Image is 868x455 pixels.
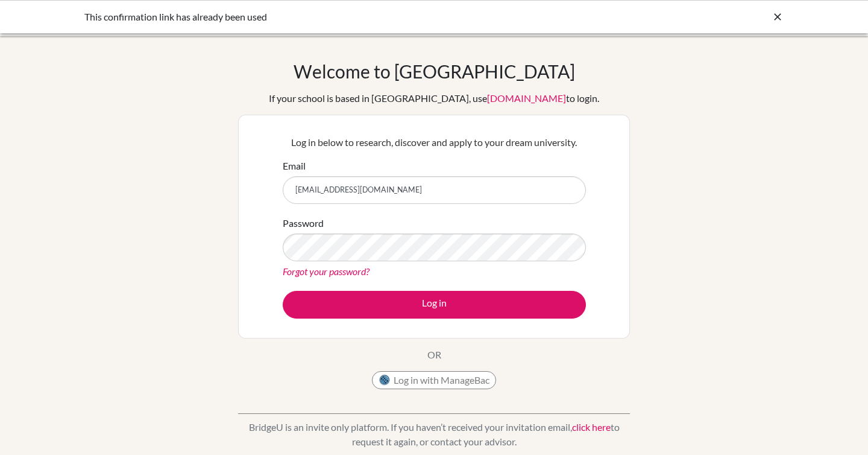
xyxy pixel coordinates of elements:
[283,291,586,319] button: Log in
[572,421,611,433] a: click here
[427,348,441,362] p: OR
[283,216,324,231] label: Password
[487,92,566,104] a: [DOMAIN_NAME]
[294,60,575,82] h1: Welcome to [GEOGRAPHIC_DATA]
[283,159,306,173] label: Email
[84,10,603,24] div: This confirmation link has already been used
[283,266,370,277] a: Forgot your password?
[372,371,496,389] button: Log in with ManageBac
[283,135,586,150] p: Log in below to research, discover and apply to your dream university.
[238,420,630,449] p: BridgeU is an invite only platform. If you haven’t received your invitation email, to request it ...
[269,91,599,106] div: If your school is based in [GEOGRAPHIC_DATA], use to login.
